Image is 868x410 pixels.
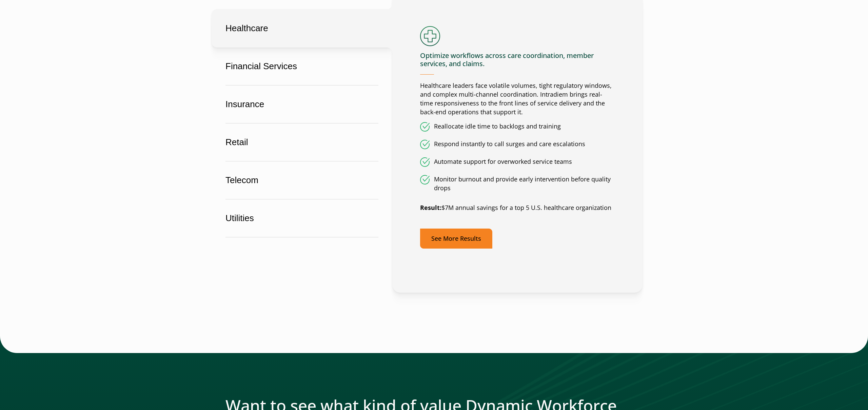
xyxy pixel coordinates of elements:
[420,229,492,249] a: See More Results
[212,9,392,47] button: Healthcare
[212,161,392,199] button: Telecom
[212,85,392,123] button: Insurance
[420,81,615,117] p: Healthcare leaders face volatile volumes, tight regulatory windows, and complex multi-channel coo...
[420,203,615,212] p: $7M annual savings for a top 5 U.S. healthcare organization
[420,122,615,132] li: Reallocate idle time to backlogs and training
[420,175,615,193] li: Monitor burnout and provide early intervention before quality drops
[420,203,441,212] strong: Result:
[212,47,392,85] button: Financial Services
[420,140,615,149] li: Respond instantly to call surges and care escalations
[212,199,392,237] button: Utilities
[212,123,392,161] button: Retail
[420,52,615,75] h4: Optimize workflows across care coordination, member services, and claims.
[420,157,615,167] li: Automate support for overworked service teams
